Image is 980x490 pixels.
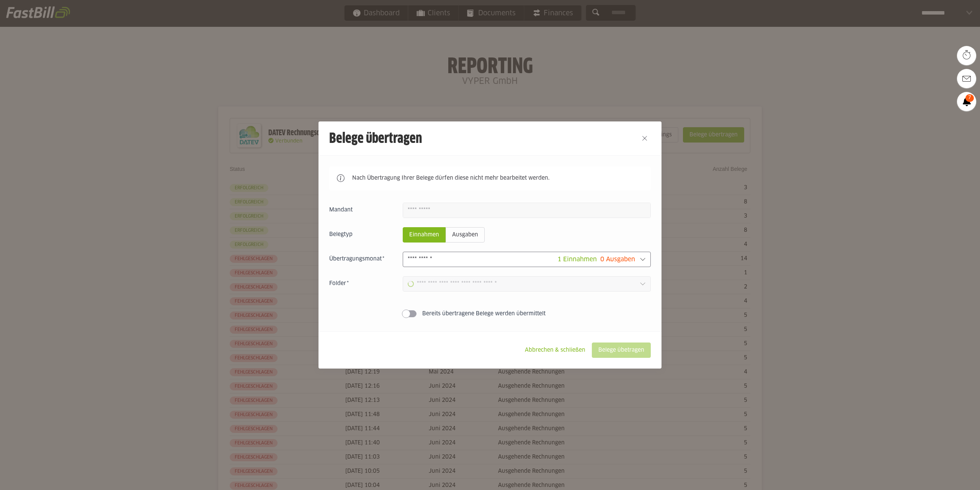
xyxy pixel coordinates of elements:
[957,92,976,111] a: 7
[557,256,597,262] span: 1 Einnahmen
[518,343,592,358] sl-button: Abbrechen & schließen
[592,343,651,358] sl-button: Belege übetragen
[446,227,485,243] sl-radio-button: Ausgaben
[403,227,446,243] sl-radio-button: Einnahmen
[600,256,635,262] span: 0 Ausgaben
[965,94,974,102] span: 7
[329,310,651,318] sl-switch: Bereits übertragene Belege werden übermittelt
